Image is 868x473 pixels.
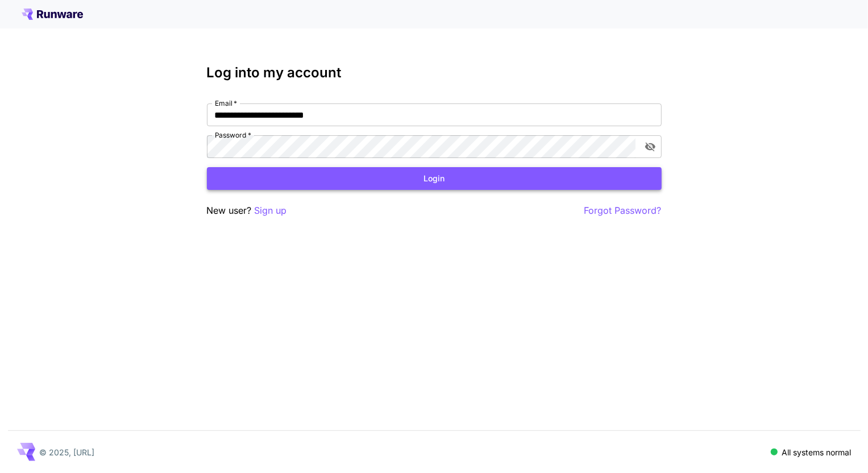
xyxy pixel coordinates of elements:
label: Email [215,98,237,108]
button: Forgot Password? [584,204,662,218]
p: All systems normal [782,446,852,458]
button: Login [207,167,662,190]
p: © 2025, [URL] [40,446,95,458]
p: New user? [207,204,287,218]
button: Sign up [255,204,287,218]
label: Password [215,130,251,140]
button: toggle password visibility [640,136,661,157]
h3: Log into my account [207,65,662,81]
